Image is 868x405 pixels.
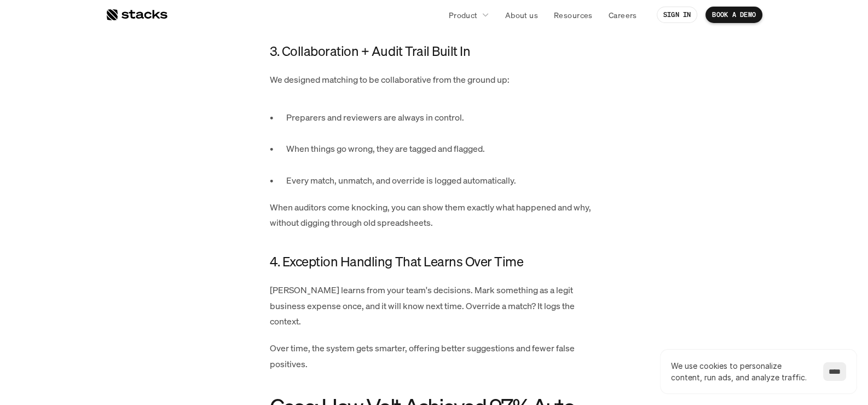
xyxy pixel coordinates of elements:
[671,360,812,383] p: We use cookies to personalize content, run ads, and analyze traffic.
[657,7,698,23] a: SIGN IN
[554,9,593,21] p: Resources
[270,340,598,372] p: Over time, the system gets smarter, offering better suggestions and fewer false positives.
[286,173,598,189] p: Every match, unmatch, and override is logged automatically.
[663,11,691,19] p: SIGN IN
[449,9,478,21] p: Product
[602,5,644,25] a: Careers
[499,5,545,25] a: About us
[547,5,599,25] a: Resources
[270,199,598,231] p: When auditors come knocking, you can show them exactly what happened and why, without digging thr...
[286,141,598,173] p: When things go wrong, they are tagged and flagged.
[270,253,598,271] h4: 4. Exception Handling That Learns Over Time
[270,282,598,329] p: [PERSON_NAME] learns from your team's decisions. Mark something as a legit business expense once,...
[705,7,762,23] a: BOOK A DEMO
[129,209,177,216] a: Privacy Policy
[286,110,598,141] p: Preparers and reviewers are always in control.
[270,72,598,88] p: We designed matching to be collaborative from the ground up:
[270,42,598,61] h4: 3. Collaboration + Audit Trail Built In
[712,11,756,19] p: BOOK A DEMO
[609,9,637,21] p: Careers
[505,9,538,21] p: About us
